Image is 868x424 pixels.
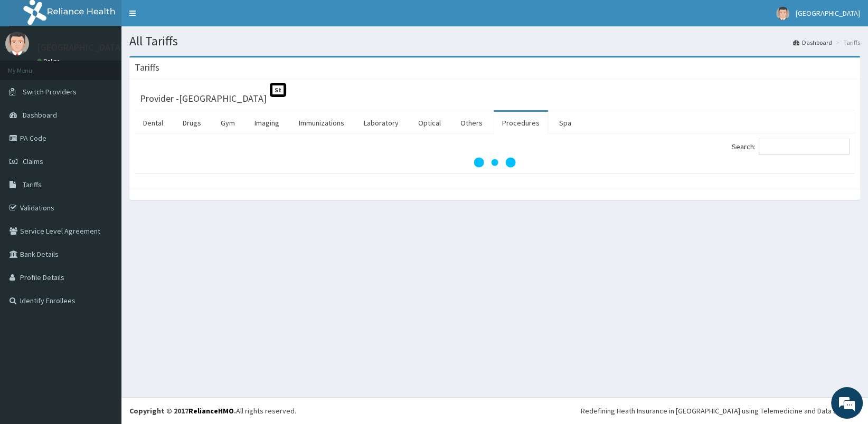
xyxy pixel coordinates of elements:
p: [GEOGRAPHIC_DATA] [37,43,124,52]
img: d_794563401_company_1708531726252_794563401 [20,53,43,79]
div: Chat with us now [55,59,177,73]
span: [GEOGRAPHIC_DATA] [796,8,860,18]
span: St [270,83,286,97]
span: Dashboard [23,110,57,120]
a: Gym [212,112,243,134]
textarea: Type your message and hit 'Enter' [5,288,201,325]
a: Procedures [494,112,548,134]
h1: All Tariffs [129,34,860,48]
svg: audio-loading [474,141,516,184]
span: Claims [23,157,43,166]
input: Search: [759,139,850,155]
a: Spa [551,112,580,134]
img: User Image [5,32,29,55]
span: We're online! [61,133,146,239]
span: Switch Providers [23,87,77,97]
a: RelianceHMO [188,406,234,416]
li: Tariffs [833,38,860,47]
a: Dashboard [793,38,832,47]
h3: Provider - [GEOGRAPHIC_DATA] [140,94,267,103]
div: Minimize live chat window [173,5,199,31]
a: Immunizations [290,112,353,134]
h3: Tariffs [135,63,159,72]
a: Drugs [174,112,210,134]
span: Tariffs [23,180,42,189]
img: User Image [776,7,789,20]
a: Optical [410,112,449,134]
footer: All rights reserved. [121,397,868,424]
label: Search: [732,139,850,155]
a: Laboratory [355,112,407,134]
strong: Copyright © 2017 . [129,406,236,416]
div: Redefining Heath Insurance in [GEOGRAPHIC_DATA] using Telemedicine and Data Science! [581,406,860,416]
a: Dental [135,112,172,134]
a: Online [37,57,62,65]
a: Others [452,112,491,134]
a: Imaging [246,112,288,134]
